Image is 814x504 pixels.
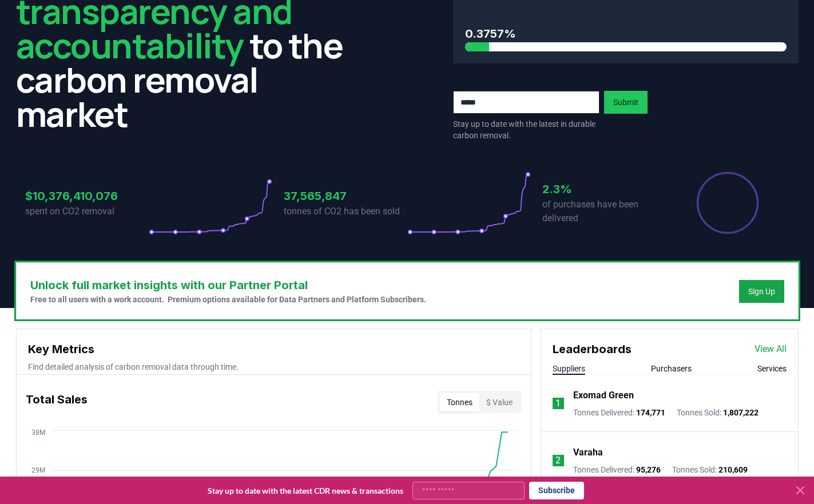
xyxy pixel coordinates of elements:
tspan: 38M [31,429,45,437]
p: Find detailed analysis of carbon removal data through time. [28,361,519,373]
p: Tonnes Delivered : [573,464,661,475]
p: Tonnes Sold : [672,464,748,475]
h3: $10,376,410,076 [25,187,149,205]
span: 95,276 [636,465,661,474]
p: of purchases have been delivered [542,198,666,225]
h3: 0.3757% [465,25,787,42]
div: Percentage of sales delivered [696,171,760,235]
h3: 2.3% [542,181,666,198]
p: Free to all users with a work account. Premium options available for Data Partners and Platform S... [30,294,426,305]
p: tonnes of CO2 has been sold [284,205,407,218]
p: spent on CO2 removal [25,205,149,218]
a: Sign Up [748,286,775,297]
h3: Leaderboards [553,341,632,358]
p: Tonnes Delivered : [573,407,665,418]
p: 2 [555,454,561,467]
button: Suppliers [553,363,585,374]
h3: Unlock full market insights with our Partner Portal [30,277,426,294]
button: Purchasers [651,363,692,374]
h3: 37,565,847 [284,187,407,205]
a: View All [755,342,787,356]
button: Services [757,363,787,374]
h3: Total Sales [26,391,88,414]
p: Stay up to date with the latest in durable carbon removal. [453,118,599,141]
button: $ Value [479,393,519,411]
button: Submit [604,91,648,114]
span: 1,807,222 [723,408,759,417]
button: Sign Up [739,280,784,303]
p: Tonnes Sold : [677,407,759,418]
a: Exomad Green [573,389,634,402]
button: Tonnes [440,393,479,411]
h3: Key Metrics [28,341,519,358]
p: 1 [555,397,561,410]
span: 210,609 [718,465,748,474]
tspan: 29M [31,466,45,474]
span: 174,771 [636,408,665,417]
a: Varaha [573,446,603,459]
